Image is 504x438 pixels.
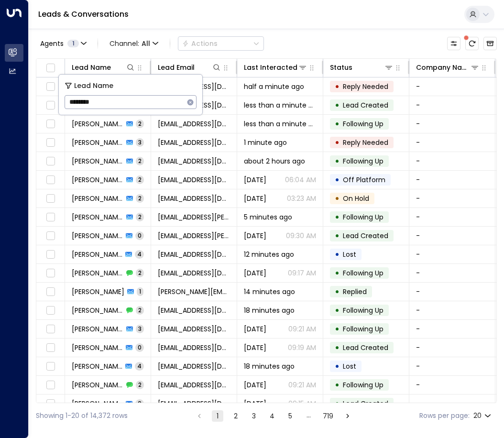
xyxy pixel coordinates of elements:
[72,194,123,203] span: Brian Harding
[288,343,316,352] p: 09:19 AM
[137,287,143,296] span: 1
[330,62,352,73] div: Status
[409,152,495,170] td: -
[44,361,56,372] span: Toggle select row
[158,175,230,185] span: bhsharky64@gmail.com
[335,134,340,151] div: •
[44,118,56,130] span: Toggle select row
[409,77,495,96] td: -
[44,211,56,223] span: Toggle select row
[158,268,230,278] span: davidpardoe@hotmail.co.uk
[244,361,295,371] span: 18 minutes ago
[335,153,340,169] div: •
[419,411,470,421] label: Rows per page:
[244,250,294,259] span: 12 minutes ago
[287,194,316,203] p: 03:23 AM
[335,395,340,412] div: •
[136,157,144,165] span: 2
[158,194,230,203] span: bhsharky64@gmail.com
[244,100,316,110] span: less than a minute ago
[158,343,230,352] span: erahman1@hotmail.co.uk
[409,357,495,375] td: -
[409,208,495,226] td: -
[244,119,316,129] span: less than a minute ago
[178,36,264,51] div: Button group with a nested menu
[178,36,264,51] button: Actions
[335,321,340,337] div: •
[193,410,354,422] nav: pagination navigation
[158,287,230,296] span: chris.grayston@yahoo.co.uk
[36,37,90,50] button: Agents1
[409,115,495,133] td: -
[330,62,394,73] div: Status
[343,100,388,110] span: Lead Created
[409,189,495,208] td: -
[416,62,480,73] div: Company Name
[44,323,56,335] span: Toggle select row
[44,379,56,391] span: Toggle select row
[72,175,123,185] span: Brian Harding
[244,138,287,147] span: 1 minute ago
[343,287,367,296] span: Replied
[67,40,79,47] span: 1
[44,62,56,74] span: Toggle select all
[135,343,144,351] span: 0
[288,324,316,334] p: 09:21 AM
[158,380,230,390] span: vanessamb9@hotmail.com
[136,120,144,128] span: 2
[343,250,356,259] span: Lost
[343,380,383,390] span: Following Up
[40,40,64,47] span: Agents
[136,175,144,184] span: 2
[158,250,230,259] span: davidpardoe@hotmail.co.uk
[343,194,369,203] span: On Hold
[335,78,340,95] div: •
[136,213,144,221] span: 2
[72,231,123,241] span: Lorne McGregor
[335,284,340,300] div: •
[321,410,335,422] button: Go to page 719
[135,250,144,258] span: 4
[343,343,388,352] span: Lead Created
[72,250,122,259] span: David Pardoe
[44,155,56,167] span: Toggle select row
[409,320,495,338] td: -
[447,37,460,50] button: Customize
[72,380,123,390] span: Vanessa Martins
[335,172,340,188] div: •
[244,175,266,185] span: Sep 11, 2025
[288,268,316,278] p: 09:17 AM
[44,267,56,279] span: Toggle select row
[343,306,383,315] span: Following Up
[343,156,383,166] span: Following Up
[72,399,123,408] span: Vanessa Martins
[335,209,340,225] div: •
[244,194,266,203] span: Sep 02, 2025
[343,324,383,334] span: Following Up
[44,342,56,354] span: Toggle select row
[244,343,266,352] span: Sep 26, 2025
[343,175,385,185] span: Off Platform
[343,212,383,222] span: Following Up
[409,227,495,245] td: -
[266,410,278,422] button: Go to page 4
[44,137,56,149] span: Toggle select row
[473,409,493,423] div: 20
[158,306,230,315] span: erahman1@hotmail.co.uk
[335,246,340,263] div: •
[409,96,495,114] td: -
[409,394,495,413] td: -
[483,37,497,50] button: Archived Leads
[335,302,340,318] div: •
[285,175,316,185] p: 06:04 AM
[303,410,314,422] div: …
[72,62,111,73] div: Lead Name
[465,37,479,50] span: There are new threads available. Refresh the grid to view the latest updates.
[244,212,292,222] span: 5 minutes ago
[230,410,241,422] button: Go to page 2
[286,231,316,241] p: 09:30 AM
[158,231,230,241] span: lorne.mcgregor@gmail.com
[343,138,388,147] span: Reply Needed
[72,306,123,315] span: Emdadur Rahman
[288,380,316,390] p: 09:21 AM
